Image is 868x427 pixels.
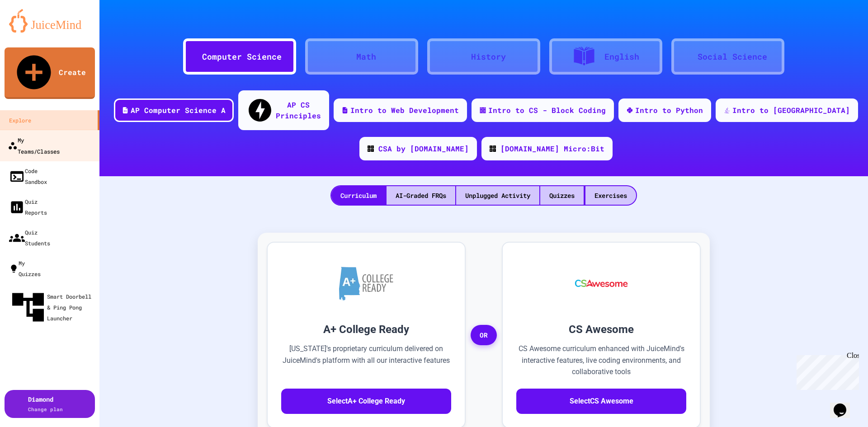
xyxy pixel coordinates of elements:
div: Intro to Python [635,105,703,116]
img: CODE_logo_RGB.png [490,145,496,152]
iframe: chat widget [793,352,859,390]
iframe: chat widget [830,391,859,418]
button: SelectA+ College Ready [281,389,451,414]
div: History [471,51,506,63]
div: Math [356,51,376,63]
div: AI-Graded FRQs [387,186,455,205]
div: Quiz Reports [9,196,47,218]
button: SelectCS Awesome [516,389,686,414]
div: [DOMAIN_NAME] Micro:Bit [500,143,604,154]
span: OR [471,325,497,346]
div: Exercises [585,186,636,205]
div: AP CS Principles [276,99,321,121]
div: Code Sandbox [9,165,47,187]
div: Curriculum [331,186,386,205]
div: AP Computer Science A [131,105,226,116]
button: DiamondChange plan [5,390,95,418]
img: CS Awesome [566,256,637,310]
div: Intro to CS - Block Coding [488,105,606,116]
div: Smart Doorbell & Ping Pong Launcher [9,288,96,326]
div: CSA by [DOMAIN_NAME] [378,143,469,154]
div: Computer Science [202,51,282,63]
div: Unplugged Activity [456,186,539,205]
span: Change plan [28,406,63,413]
div: Chat with us now!Close [4,4,62,57]
img: A+ College Ready [339,267,393,300]
div: Explore [9,115,31,126]
a: Create [5,47,95,99]
img: logo-orange.svg [9,9,90,33]
div: Diamond [28,394,63,413]
div: Intro to [GEOGRAPHIC_DATA] [732,105,850,116]
div: Social Science [698,51,767,63]
div: English [604,51,639,63]
img: CODE_logo_RGB.png [368,145,374,152]
div: Quizzes [540,186,584,205]
div: My Teams/Classes [8,134,60,156]
p: [US_STATE]'s proprietary curriculum delivered on JuiceMind's platform with all our interactive fe... [281,343,451,378]
div: My Quizzes [9,258,41,279]
div: Quiz Students [9,227,50,249]
div: Intro to Web Development [350,105,459,116]
p: CS Awesome curriculum enhanced with JuiceMind's interactive features, live coding environments, a... [516,343,686,378]
h3: A+ College Ready [281,321,451,338]
h3: CS Awesome [516,321,686,338]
